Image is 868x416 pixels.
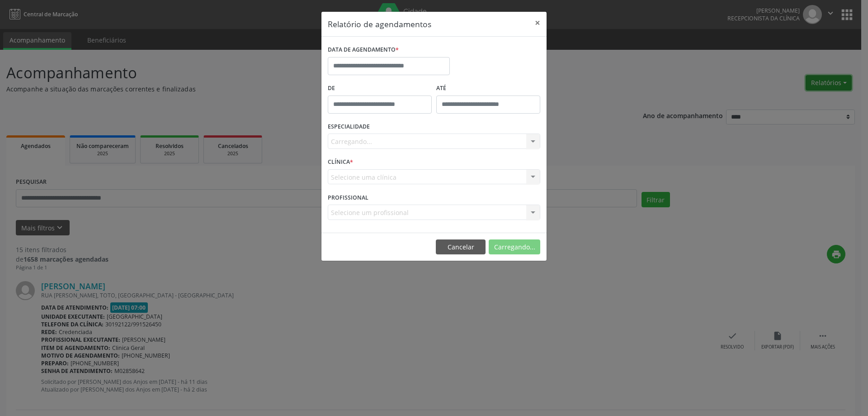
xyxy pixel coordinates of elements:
[328,191,368,205] label: PROFISSIONAL
[489,239,540,255] button: Carregando...
[436,239,486,255] button: Cancelar
[328,120,370,134] label: ESPECIALIDADE
[328,18,431,30] h5: Relatório de agendamentos
[436,81,540,96] label: ATÉ
[528,12,547,34] button: Close
[328,43,399,57] label: DATA DE AGENDAMENTO
[328,155,353,169] label: CLÍNICA
[328,81,432,96] label: De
